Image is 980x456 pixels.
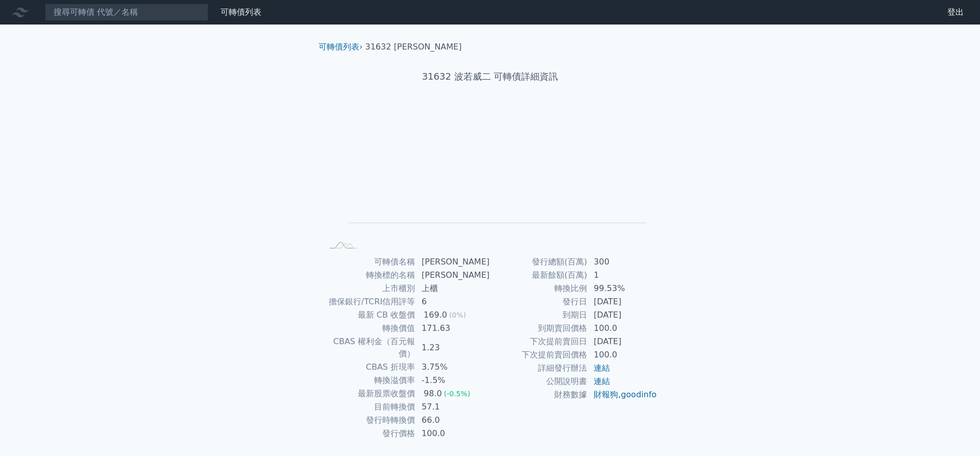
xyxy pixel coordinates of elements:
[323,374,415,387] td: 轉換溢價率
[490,255,587,269] td: 發行總額(百萬)
[45,4,208,21] input: 搜尋可轉債 代號／名稱
[339,116,646,238] g: Chart
[621,390,656,399] a: goodinfo
[490,308,587,322] td: 到期日
[415,295,490,308] td: 6
[587,269,657,282] td: 1
[415,427,490,440] td: 100.0
[323,269,415,282] td: 轉換標的名稱
[594,390,618,399] a: 財報狗
[323,427,415,440] td: 發行價格
[490,322,587,335] td: 到期賣回價格
[415,374,490,387] td: -1.5%
[415,255,490,269] td: [PERSON_NAME]
[323,282,415,295] td: 上市櫃別
[490,388,587,401] td: 財務數據
[587,255,657,269] td: 300
[587,322,657,335] td: 100.0
[323,322,415,335] td: 轉換價值
[220,7,261,17] a: 可轉債列表
[587,348,657,362] td: 100.0
[449,311,466,319] span: (0%)
[323,308,415,322] td: 最新 CB 收盤價
[587,308,657,322] td: [DATE]
[415,414,490,427] td: 66.0
[490,282,587,295] td: 轉換比例
[323,387,415,400] td: 最新股票收盤價
[587,335,657,348] td: [DATE]
[323,295,415,308] td: 擔保銀行/TCRI信用評等
[490,269,587,282] td: 最新餘額(百萬)
[365,41,462,53] li: 31632 [PERSON_NAME]
[490,348,587,362] td: 下次提前賣回價格
[323,255,415,269] td: 可轉債名稱
[415,400,490,414] td: 57.1
[594,363,610,373] a: 連結
[323,414,415,427] td: 發行時轉換價
[323,400,415,414] td: 目前轉換價
[415,269,490,282] td: [PERSON_NAME]
[594,376,610,386] a: 連結
[490,362,587,375] td: 詳細發行辦法
[587,388,657,401] td: ,
[323,335,415,361] td: CBAS 權利金（百元報價）
[415,282,490,295] td: 上櫃
[587,295,657,308] td: [DATE]
[415,335,490,361] td: 1.23
[310,69,670,84] h1: 31632 波若威二 可轉債詳細資訊
[490,375,587,388] td: 公開說明書
[939,4,972,20] a: 登出
[318,42,359,52] a: 可轉債列表
[444,390,471,398] span: (-0.5%)
[318,41,362,53] li: ›
[587,282,657,295] td: 99.53%
[415,322,490,335] td: 171.63
[490,335,587,348] td: 下次提前賣回日
[323,361,415,374] td: CBAS 折現率
[415,361,490,374] td: 3.75%
[422,309,449,321] div: 169.0
[490,295,587,308] td: 發行日
[422,388,444,400] div: 98.0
